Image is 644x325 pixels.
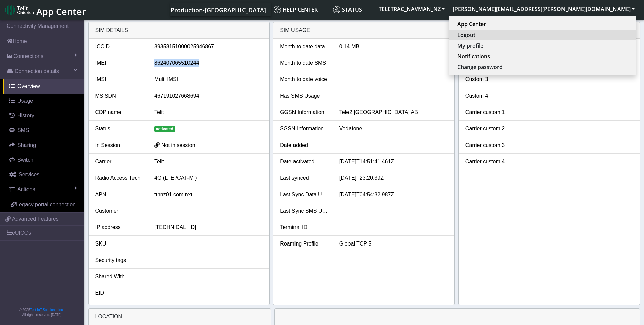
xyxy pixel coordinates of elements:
[154,126,175,132] span: activated
[460,75,520,84] div: Custom 3
[17,157,33,163] span: Switch
[449,40,636,51] button: My profile
[12,215,59,223] span: Advanced Features
[275,223,334,231] div: Terminal ID
[90,92,150,100] div: MSISDN
[90,207,150,215] div: Customer
[149,191,268,199] div: ttnnz01.com.nxt
[17,83,40,89] span: Overview
[171,6,266,14] span: Production-[GEOGRAPHIC_DATA]
[275,92,334,100] div: Has SMS Usage
[449,19,636,30] button: App Center
[449,62,636,72] button: Change password
[275,141,334,149] div: Date added
[149,174,268,182] div: 4G (LTE /CAT-M )
[90,75,150,84] div: IMSI
[333,6,340,13] img: status.svg
[149,92,268,100] div: 467191027668694
[149,108,268,116] div: Telit
[90,240,150,248] div: SKU
[3,182,84,197] a: Actions
[457,52,628,60] a: Notifications
[149,59,268,67] div: 862407065510244
[334,43,453,51] div: 0.14 MB
[460,141,520,149] div: Carrier custom 3
[3,79,84,94] a: Overview
[274,6,318,13] span: Help center
[333,6,362,13] span: Status
[17,142,36,148] span: Sharing
[334,125,453,133] div: Vodafone
[449,51,636,62] button: Notifications
[170,3,266,16] a: Your current platform instance
[90,59,150,67] div: IMEI
[90,256,150,264] div: Security tags
[90,125,150,133] div: Status
[17,186,35,192] span: Actions
[17,113,34,118] span: History
[334,174,453,182] div: [DATE]T23:20:39Z
[89,22,270,39] div: SIM details
[460,125,520,133] div: Carrier custom 2
[334,240,453,248] div: Global TCP 5
[149,43,268,51] div: 89358151000025946867
[30,308,64,312] a: Telit IoT Solutions, Inc.
[89,309,271,325] div: LOCATION
[330,3,375,16] a: Status
[460,92,520,100] div: Custom 4
[275,191,334,199] div: Last Sync Data Usage
[149,75,268,84] div: Multi IMSI
[3,138,84,153] a: Sharing
[334,191,453,199] div: [DATE]T04:54:32.987Z
[90,43,150,51] div: ICCID
[3,167,84,182] a: Services
[90,108,150,116] div: CDP name
[15,67,59,75] span: Connection details
[5,3,85,17] a: App Center
[90,273,150,281] div: Shared With
[90,191,150,199] div: APN
[19,172,39,177] span: Services
[275,174,334,182] div: Last synced
[375,3,449,15] button: TELETRAC_NAVMAN_NZ
[275,75,334,84] div: Month to date voice
[275,43,334,51] div: Month to date data
[460,108,520,116] div: Carrier custom 1
[90,141,150,149] div: In Session
[90,158,150,166] div: Carrier
[449,3,639,15] button: [PERSON_NAME][EMAIL_ADDRESS][PERSON_NAME][DOMAIN_NAME]
[271,3,330,16] a: Help center
[149,223,268,231] div: [TECHNICAL_ID]
[275,158,334,166] div: Date activated
[13,52,43,60] span: Connections
[16,202,76,207] span: Legacy portal connection
[90,289,150,297] div: EID
[275,125,334,133] div: SGSN Information
[90,223,150,231] div: IP address
[5,5,34,15] img: logo-telit-cinterion-gw-new.png
[3,108,84,123] a: History
[334,158,453,166] div: [DATE]T14:51:41.461Z
[275,240,334,248] div: Roaming Profile
[90,174,150,182] div: Radio Access Tech
[275,59,334,67] div: Month to date SMS
[449,30,636,40] button: Logout
[149,158,268,166] div: Telit
[334,108,453,116] div: Tele2 [GEOGRAPHIC_DATA] AB
[161,142,195,148] span: Not in session
[36,5,86,18] span: App Center
[17,98,33,104] span: Usage
[275,207,334,215] div: Last Sync SMS Usage
[3,123,84,138] a: SMS
[275,108,334,116] div: GGSN Information
[3,153,84,167] a: Switch
[457,20,628,28] a: App Center
[273,22,454,39] div: SIM usage
[3,94,84,108] a: Usage
[460,158,520,166] div: Carrier custom 4
[17,127,29,133] span: SMS
[274,6,281,13] img: knowledge.svg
